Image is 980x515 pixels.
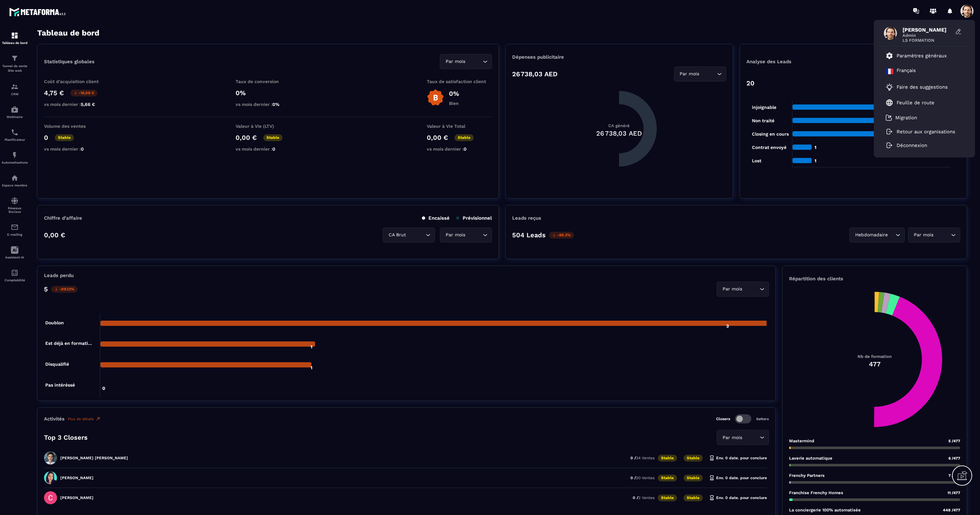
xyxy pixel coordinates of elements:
a: schedulerschedulerPlanificateur [2,124,28,146]
span: Admin [902,33,951,38]
img: formation [11,83,19,91]
p: Mastermind [789,438,814,443]
p: 5 [44,285,48,293]
p: Frenchy Partners [789,473,825,478]
p: Leads perdu [44,272,74,278]
p: La conciergerie 100% automatisée [789,508,861,512]
span: Par mois [721,434,743,441]
p: Répartition des clients [789,276,960,282]
p: Coût d'acquisition client [44,79,109,84]
div: Search for option [849,228,905,243]
p: 0,00 € [44,231,65,239]
div: Search for option [717,430,769,445]
a: social-networksocial-networkRéseaux Sociaux [2,192,28,218]
img: narrow-up-right-o.6b7c60e2.svg [95,416,101,421]
span: 0 [272,146,275,152]
a: automationsautomationsEspace membre [2,169,28,192]
a: Feuille de route [886,99,934,107]
h3: Tableau de bord [37,28,99,37]
span: 0% [272,102,280,107]
input: Search for option [467,231,481,239]
p: Paramètres généraux [897,53,947,59]
p: Env. 0 date. pour conclure [709,495,767,500]
span: 2 Ventes [638,495,655,500]
p: Stable [684,475,703,481]
span: 34 Ventes [636,456,655,460]
span: 5 /477 [948,439,960,443]
p: Statistiques globales [44,59,94,65]
a: formationformationTunnel de vente Site web [2,50,28,78]
span: 448 /477 [943,508,960,512]
input: Search for option [935,231,949,239]
p: Chiffre d’affaire [44,215,82,221]
p: Migration [895,115,917,121]
p: 20 [746,79,755,87]
tspan: Contrat envoyé [752,145,786,150]
div: Search for option [674,66,726,81]
span: 7 /477 [948,473,960,478]
p: Prévisionnel [456,215,492,221]
a: Assistant IA [2,241,28,264]
p: Stable [658,455,677,462]
img: formation [11,32,19,39]
p: Env. 0 date. pour conclure [709,455,767,461]
a: formationformationTableau de bord [2,27,28,50]
p: [PERSON_NAME] [60,476,94,480]
p: 504 Leads [512,231,546,239]
input: Search for option [743,286,758,293]
p: Feuille de route [897,100,934,106]
img: automations [11,151,19,159]
p: Automatisations [2,161,28,164]
a: automationsautomationsAutomatisations [2,146,28,169]
p: vs mois dernier : [44,146,109,152]
tspan: Closing en cours [752,131,788,137]
span: Par mois [912,231,935,239]
span: LS FORMATION [902,38,951,43]
span: Par mois [444,231,467,239]
span: Par mois [678,70,701,78]
span: 6 /477 [948,456,960,461]
p: Encaissé [422,215,450,221]
a: Faire des suggestions [886,83,955,91]
p: Déconnexion [897,142,927,148]
span: Par mois [721,286,743,293]
p: 0,00 € [427,134,448,141]
tspan: Pas intéréssé [45,382,75,388]
span: 5,66 € [81,102,95,107]
p: Analyse des Leads [746,59,853,65]
p: Retour aux organisations [897,129,955,135]
tspan: Lost [752,158,761,163]
span: Par mois [444,58,467,65]
a: emailemailE-mailing [2,218,28,241]
p: vs mois dernier : [236,102,301,107]
span: CA Brut [387,231,407,239]
p: Stable [55,134,74,141]
p: Faire des suggestions [897,84,948,90]
a: accountantaccountantComptabilité [2,264,28,287]
div: Search for option [908,228,960,243]
tspan: injoignable [752,105,776,110]
p: Tunnel de vente Site web [2,64,28,73]
img: hourglass.f4cb2624.svg [709,455,714,461]
p: Stable [684,494,703,501]
img: email [11,223,19,231]
p: Bien [449,101,459,106]
p: 0,00 € [236,134,257,141]
p: 4,75 € [44,89,64,97]
tspan: Disqualifié [45,361,69,367]
p: Comptabilité [2,278,28,282]
span: 0 [81,146,84,152]
img: logo [9,6,68,18]
img: hourglass.f4cb2624.svg [709,495,714,500]
tspan: Est déjà en formati... [45,341,92,346]
p: 0 / [630,456,655,460]
div: Search for option [440,228,492,243]
span: Hebdomadaire [854,231,889,239]
p: Top 3 Closers [44,434,88,441]
p: CRM [2,92,28,96]
p: E-mailing [2,233,28,236]
p: Closers [716,417,730,421]
p: Stable [454,134,474,141]
p: -16,08 € [70,90,97,96]
p: Planificateur [2,138,28,141]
